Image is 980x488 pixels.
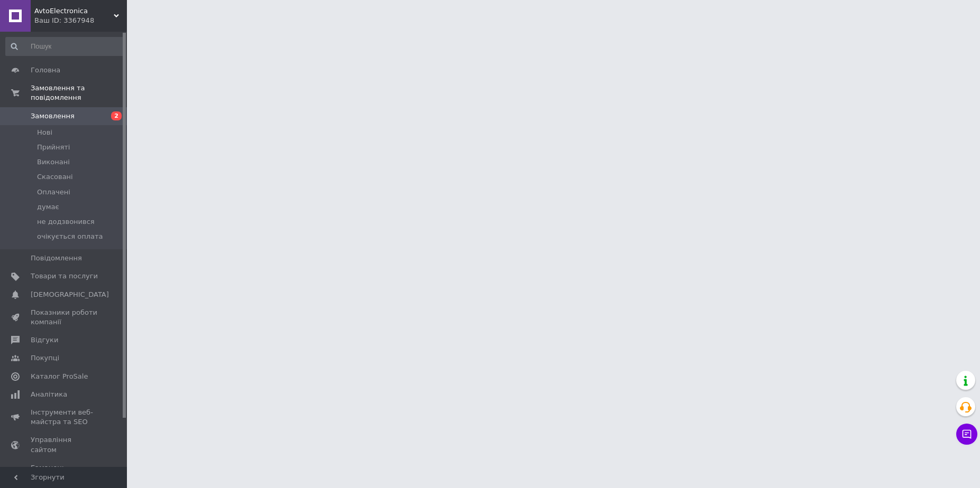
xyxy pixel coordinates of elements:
[34,6,114,16] span: AvtoElectronica
[31,372,88,381] span: Каталог ProSale
[31,111,75,121] span: Замовлення
[37,172,73,182] span: Скасовані
[31,408,98,427] span: Інструменти веб-майстра та SEO
[31,83,127,102] span: Замовлення та повідомлення
[31,463,98,482] span: Гаманець компанії
[34,16,127,25] div: Ваш ID: 3367948
[37,232,103,241] span: очікується оплата
[31,271,98,281] span: Товари та послуги
[31,290,109,299] span: [DEMOGRAPHIC_DATA]
[31,390,67,399] span: Аналітика
[111,111,122,120] span: 2
[31,335,58,345] span: Відгуки
[31,308,98,327] span: Показники роботи компанії
[37,217,95,227] span: не додзвонився
[31,435,98,454] span: Управління сайтом
[37,202,59,212] span: думає
[37,143,70,152] span: Прийняті
[37,128,52,137] span: Нові
[31,353,59,363] span: Покупці
[37,187,70,197] span: Оплачені
[5,37,125,56] input: Пошук
[31,65,60,75] span: Головна
[31,254,82,263] span: Повідомлення
[37,157,70,167] span: Виконані
[956,424,977,445] button: Чат з покупцем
